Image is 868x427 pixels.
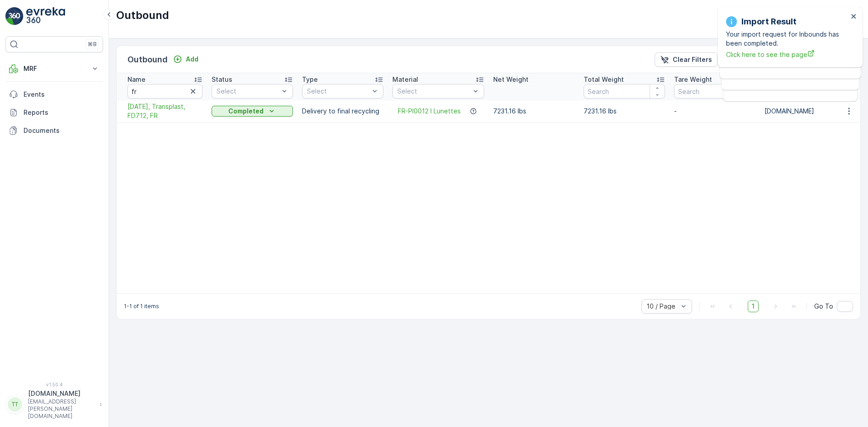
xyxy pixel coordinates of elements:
button: close [851,13,857,21]
p: Delivery to final recycling [302,107,383,116]
button: Clear Filters [655,52,717,67]
p: Reports [24,108,99,117]
a: FR-PI0012 I Lunettes [398,107,461,116]
p: [DOMAIN_NAME] [764,107,846,116]
p: Outbound [127,53,168,66]
p: Tare Weight [674,75,712,84]
p: Events [24,90,99,99]
p: Outbound [116,8,169,23]
a: Reports [5,103,103,122]
span: [DATE], Transplast, FD712, FR [127,102,203,120]
p: 7231.16 lbs [493,107,575,116]
span: Go To [814,302,833,311]
p: 7231.16 lbs [584,107,665,116]
button: Completed [212,106,293,117]
p: [EMAIL_ADDRESS][PERSON_NAME][DOMAIN_NAME] [28,398,95,420]
p: Type [302,75,318,84]
button: Add [170,54,202,65]
p: Select [397,87,470,96]
p: Name [127,75,146,84]
a: Click here to see the page [726,50,848,59]
img: logo [5,7,24,25]
p: Add [186,55,198,64]
img: logo_light-DOdMpM7g.png [26,7,65,25]
p: Material [392,75,418,84]
button: TT[DOMAIN_NAME][EMAIL_ADDRESS][PERSON_NAME][DOMAIN_NAME] [5,389,103,420]
p: ⌘B [88,41,97,48]
span: v 1.50.4 [5,382,103,387]
a: 08/06/2025, Transplast, FD712, FR [127,102,203,120]
p: - [674,107,755,116]
div: TT [8,397,22,412]
p: Your import request for Inbounds has been completed. [726,30,848,48]
p: Import Result [741,15,797,28]
p: 1-1 of 1 items [124,303,159,310]
button: MRF [5,60,103,78]
p: Select [307,87,369,96]
p: Documents [24,126,99,135]
p: MRF [24,64,85,73]
input: Search [674,84,755,99]
a: Documents [5,122,103,140]
p: Clear Filters [673,55,712,64]
input: Search [584,84,665,99]
a: Events [5,85,103,103]
input: Search [127,84,203,99]
span: 1 [748,300,759,312]
p: Net Weight [493,75,528,84]
p: Completed [228,107,264,116]
p: Select [217,87,279,96]
p: [DOMAIN_NAME] [28,389,95,398]
p: Total Weight [584,75,624,84]
p: Status [212,75,232,84]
